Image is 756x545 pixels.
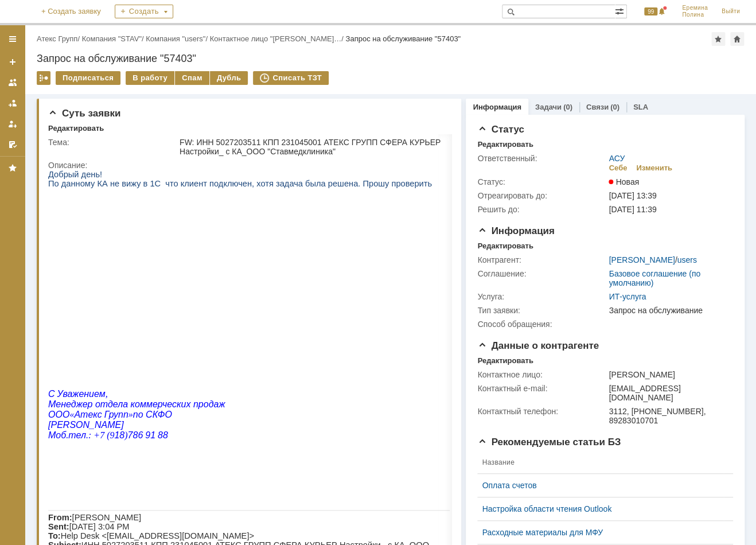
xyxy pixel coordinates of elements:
span: .: +7 (9 [38,260,66,270]
div: / [37,34,82,43]
span: по СКФО [85,240,124,250]
div: Редактировать [477,242,533,251]
a: Информация [473,103,521,111]
a: Заявки на командах [3,73,22,92]
span: ) [76,260,79,270]
div: Работа с массовостью [37,71,50,85]
span: » [80,240,85,250]
div: Отреагировать до: [477,191,606,200]
span: 18 [66,260,76,270]
div: Добавить в избранное [711,32,725,46]
span: . [18,260,20,270]
a: Расходные материалы для МФУ [482,528,719,537]
span: Групп [56,240,80,250]
div: (0) [610,103,619,111]
div: Изменить [636,163,672,173]
span: Суть заявки [48,108,120,119]
a: SLA [633,103,648,111]
a: users [677,255,696,264]
span: bf [38,481,45,490]
a: Настройка области чтения Outlook [482,504,719,513]
span: Статус [477,124,524,135]
div: [EMAIL_ADDRESS][DOMAIN_NAME] [609,384,728,402]
span: « [21,240,26,250]
div: [PERSON_NAME] [609,370,728,379]
div: Решить до: [477,205,606,214]
span: Уважением [9,219,57,229]
div: Редактировать [477,140,533,149]
div: Создать [115,5,173,18]
div: / [82,34,146,43]
span: (во вложении) [197,499,252,508]
div: FW: ИНН 5027203511 КПП 231045001 АТЕКС ГРУПП СФЕРА КУРЬЕР Настройки_ с КА_ООО "Ставмедклиника" [180,138,447,156]
span: , [57,219,60,229]
div: Запрос на обслуживание "57403" [345,34,461,43]
div: Соглашение: [477,269,606,278]
div: Тип заявки: [477,306,606,315]
span: Атекс [26,240,53,250]
a: Связи [586,103,609,111]
div: Способ обращения: [477,320,606,329]
a: Контактное лицо "[PERSON_NAME]… [210,34,342,43]
div: Редактировать [48,124,104,133]
a: Базовое соглашение (по умолчанию) [609,269,700,287]
div: 3112, [PHONE_NUMBER], 89283010701 [609,407,728,425]
span: e [111,481,115,490]
span: ea [50,481,59,490]
div: Редактировать [477,356,533,365]
div: Статус: [477,177,606,186]
span: [DATE] 11:39 [609,205,656,214]
span: Данные о контрагенте [477,340,599,351]
span: 88 [110,260,120,270]
th: Название [477,451,724,474]
span: abb [92,481,106,490]
div: Услуга: [477,292,606,301]
a: Мои заявки [3,115,22,133]
div: Себе [609,163,627,173]
span: 786 [80,260,95,270]
span: тел [20,260,38,270]
span: оглашение Атекс групп_ [6,499,101,508]
span: Информация [477,225,554,236]
div: Контактный e-mail: [477,384,606,393]
div: Запрос на обслуживание "57403" [37,53,745,64]
div: Ответственный: [477,154,606,163]
span: 91 [97,260,107,270]
div: Описание: [48,161,450,170]
div: / [609,255,696,264]
div: Тема: [48,138,177,147]
a: Заявки в моей ответственности [3,94,22,112]
div: (0) [563,103,572,111]
a: Атекс Групп [37,34,77,43]
a: Задачи [535,103,562,111]
a: [PERSON_NAME] [609,255,675,264]
div: / [146,34,209,43]
span: ee [162,481,172,490]
div: / [210,34,346,43]
a: Компания "STAV" [82,34,142,43]
span: Рекомендуемые статьи БЗ [477,437,621,447]
span: 99 [644,7,657,15]
div: Контактное лицо: [477,370,606,379]
div: Сделать домашней страницей [730,32,744,46]
span: Еремина [682,5,708,11]
a: Мои согласования [3,135,22,154]
div: Запрос на обслуживание [609,306,728,315]
a: АСУ [609,154,625,163]
div: Контрагент: [477,255,606,264]
span: Новая [609,177,639,186]
a: Компания "users" [146,34,205,43]
span: [DATE] 13:39 [609,191,656,200]
span: ИНН клиента [96,444,148,453]
a: Создать заявку [3,53,22,71]
span: Расширенный поиск [615,5,626,16]
a: Оплата счетов [482,481,719,490]
div: Контактный телефон: [477,407,606,416]
a: ИТ-услуга [609,292,646,301]
span: Полина [682,11,708,18]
